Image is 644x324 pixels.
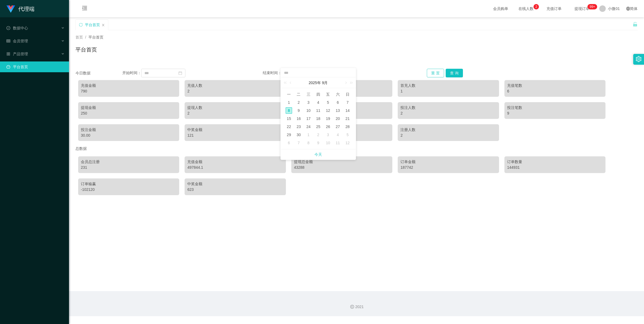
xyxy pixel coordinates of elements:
div: 2 [400,111,496,116]
div: 6 [335,99,341,106]
div: 250 [81,111,176,116]
div: 231 [81,165,176,170]
button: 重 置 [427,69,444,77]
div: 首充人数 [400,83,496,88]
div: 13 [335,107,341,114]
div: 1 [400,88,496,94]
td: 2025年9月15日 [284,115,294,123]
div: 投注笔数 [507,105,603,111]
i: 图标： 同步 [79,23,83,27]
td: 2025年9月24日 [304,123,313,131]
div: 16 [295,115,302,122]
div: 4 [315,99,321,106]
a: 图标： 仪表板平台首页 [6,61,65,72]
span: 首页 [75,35,83,39]
td: 2025年9月3日 [304,98,313,106]
div: 21 [344,115,351,122]
a: 今天 [314,149,322,160]
div: 9 [507,111,603,116]
td: 2025年9月6日 [333,98,342,106]
div: 中奖金额 [187,127,283,133]
td: 2025年9月26日 [323,123,333,131]
div: 5 [325,99,331,106]
div: 11 [315,107,321,114]
td: 2025年9月12日 [323,106,333,115]
div: 43288 [294,165,390,170]
div: 3 [325,132,331,138]
span: 开始时间： [122,71,141,75]
h1: 平台首页 [75,46,97,54]
td: 2025年9月29日 [284,131,294,139]
div: 28 [344,123,351,130]
div: 充值人数 [187,83,283,88]
td: 2025年9月14日 [343,106,352,115]
div: 充值金额 [187,159,283,165]
td: 2025年10月1日 [304,131,313,139]
i: 图标： global [626,7,630,11]
div: 144931 [507,165,603,170]
div: 提现总金额 [294,159,390,165]
div: 790 [81,88,176,94]
div: 6 [507,88,603,94]
th: 周二 [294,90,303,98]
td: 2025年9月13日 [333,106,342,115]
span: 六 [333,92,342,97]
div: 18 [315,115,321,122]
td: 2025年9月23日 [294,123,303,131]
font: 充值订单 [546,6,562,11]
td: 2025年9月17日 [304,115,313,123]
div: 22 [286,123,292,130]
td: 2025年9月4日 [313,98,323,106]
a: 上一年 (Control键加左方向键) [283,77,290,88]
i: 图标： 解锁 [633,22,638,27]
div: 1 [286,99,292,106]
i: 图标： menu-fold [75,0,94,18]
td: 2025年10月7日 [294,139,303,147]
p: 2 [535,4,537,9]
td: 2025年10月5日 [343,131,352,139]
font: 数据中心 [13,26,28,30]
div: 11 [335,140,341,146]
i: 图标： 关闭 [102,23,105,27]
td: 2025年10月10日 [323,139,333,147]
font: 会员管理 [13,39,28,43]
td: 2025年9月25日 [313,123,323,131]
font: 简体 [630,6,638,11]
th: 周日 [343,90,352,98]
td: 2025年9月30日 [294,131,303,139]
div: 2 [295,99,302,106]
div: 14 [344,107,351,114]
div: 订单输赢 [81,181,176,187]
td: 2025年9月11日 [313,106,323,115]
div: 总数据 [75,144,638,154]
span: 平台首页 [88,35,103,39]
div: 623 [187,187,283,192]
td: 2025年10月8日 [304,139,313,147]
i: 图标： check-circle-o [6,26,10,30]
a: 下一年 (Control键加右方向键) [347,77,354,88]
div: 29 [286,132,292,138]
span: 二 [294,92,303,97]
div: 6 [286,140,292,146]
div: 订单金额 [400,159,496,165]
div: 10 [325,140,331,146]
td: 2025年9月16日 [294,115,303,123]
div: 26 [325,123,331,130]
td: 2025年9月22日 [284,123,294,131]
div: 8 [305,140,312,146]
div: 497844.1 [187,165,283,170]
td: 2025年9月10日 [304,106,313,115]
a: 9月 [321,77,328,88]
div: 1 [305,132,312,138]
div: 充值金额 [81,83,176,88]
th: 周六 [333,90,342,98]
button: 查 询 [446,69,463,77]
sup: 1112 [587,4,597,9]
td: 2025年9月5日 [323,98,333,106]
div: 5 [344,132,351,138]
a: 上个月 (翻页上键) [289,77,293,88]
a: 代理端 [6,6,34,11]
div: 27 [335,123,341,130]
div: 7 [344,99,351,106]
td: 2025年9月18日 [313,115,323,123]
